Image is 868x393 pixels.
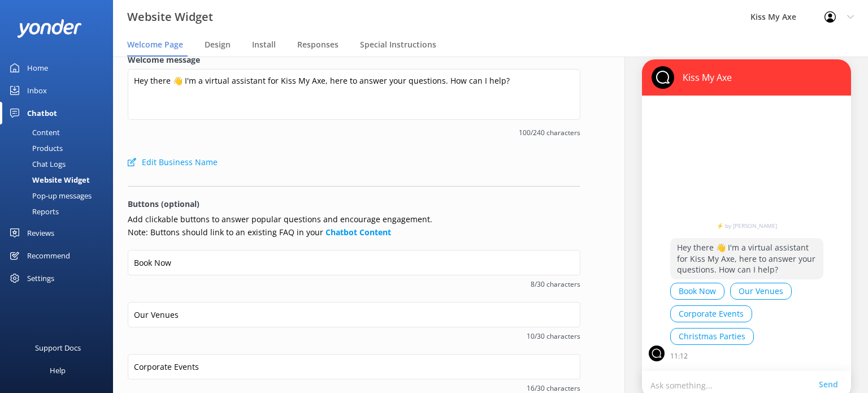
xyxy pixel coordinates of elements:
[27,57,48,79] div: Home
[670,328,754,345] button: Christmas Parties
[17,19,82,38] img: yonder-white-logo.png
[670,351,688,361] p: 11:12
[7,204,113,219] a: Reports
[128,151,218,174] button: Edit Business Name
[7,140,113,156] a: Products
[7,204,59,219] div: Reports
[128,331,580,342] span: 10/30 characters
[674,71,732,84] p: Kiss My Axe
[128,198,580,210] p: Buttons (optional)
[27,267,54,290] div: Settings
[360,39,436,50] span: Special Instructions
[670,283,724,300] button: Book Now
[7,188,113,204] a: Pop-up messages
[50,359,66,382] div: Help
[128,213,580,239] p: Add clickable buttons to answer popular questions and encourage engagement. Note: Buttons should ...
[27,79,47,102] div: Inbox
[128,302,580,327] input: Button 2
[670,238,823,279] p: Hey there 👋 I'm a virtual assistant for Kiss My Axe, here to answer your questions. How can I help?
[127,39,183,50] span: Welcome Page
[128,250,580,275] input: Button 1
[27,244,70,267] div: Recommend
[127,8,213,26] h3: Website Widget
[35,336,81,359] div: Support Docs
[128,54,580,66] label: Welcome message
[325,227,391,237] a: Chatbot Content
[7,172,90,188] div: Website Widget
[128,279,580,290] span: 8/30 characters
[252,39,276,50] span: Install
[27,102,57,124] div: Chatbot
[7,156,113,172] a: Chat Logs
[27,222,54,244] div: Reviews
[7,156,66,172] div: Chat Logs
[670,223,823,228] a: ⚡ by [PERSON_NAME]
[128,69,580,120] textarea: Hey there 👋 I'm a virtual assistant for Kiss My Axe, here to answer your questions. How can I help?
[7,124,113,140] a: Content
[7,140,63,156] div: Products
[650,379,819,390] p: Ask something...
[819,378,843,391] a: Send
[128,354,580,379] input: Button 3
[670,305,752,322] button: Corporate Events
[7,124,60,140] div: Content
[730,283,792,300] button: Our Venues
[7,172,113,188] a: Website Widget
[297,39,338,50] span: Responses
[7,188,92,204] div: Pop-up messages
[205,39,231,50] span: Design
[128,127,580,138] span: 100/240 characters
